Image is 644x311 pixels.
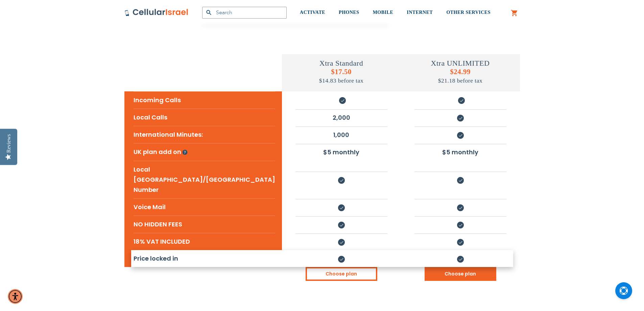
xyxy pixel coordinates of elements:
[202,7,287,19] input: Search
[339,10,359,15] span: PHONES
[425,267,496,281] a: Choose plan
[124,8,189,17] img: Cellular Israel Logo
[134,216,275,233] li: NO HIDDEN FEES
[414,144,506,160] li: $5 monthly
[282,59,401,68] h4: Xtra Standard
[407,10,433,15] span: INTERNET
[134,233,275,250] li: 18% VAT INCLUDED
[134,198,275,216] li: Voice Mail
[134,109,275,126] li: Local Calls
[134,161,275,198] li: Local [GEOGRAPHIC_DATA]/[GEOGRAPHIC_DATA] Number
[300,10,325,15] span: ACTIVATE
[6,134,12,153] div: Reviews
[446,10,491,15] span: OTHER SERVICES
[438,77,482,84] span: $21.18 before tax
[282,68,401,85] h5: $17.50
[134,91,275,109] li: Incoming Calls
[306,267,377,281] a: Choose plan
[295,144,387,160] li: $5 monthly
[295,109,387,126] li: 2,000
[134,143,275,161] li: UK plan add on
[182,145,187,160] img: q-icon.svg
[401,68,520,85] h5: $24.99
[8,289,23,304] div: Accessibility Menu
[401,59,520,68] h4: Xtra UNLIMITED
[319,77,363,84] span: $14.83 before tax
[295,127,387,143] li: 1,000
[373,10,393,15] span: MOBILE
[134,126,275,143] li: International Minutes:
[134,250,275,267] li: Price locked in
